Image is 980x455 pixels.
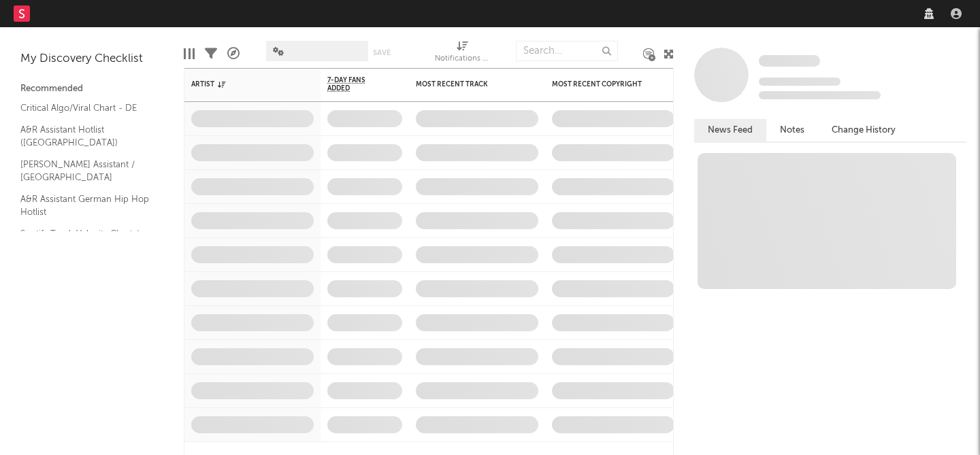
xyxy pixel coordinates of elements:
div: Notifications (Artist) [435,51,489,67]
button: Save [373,49,391,56]
a: Some Artist [759,54,820,68]
div: Edit Columns [184,34,195,73]
span: 7-Day Fans Added [327,76,382,92]
a: A&R Assistant Hotlist ([GEOGRAPHIC_DATA]) [20,122,150,150]
span: Tracking Since: [DATE] [759,78,840,86]
a: A&R Assistant German Hip Hop Hotlist [20,192,150,220]
a: Spotify Track Velocity Chart / DE [20,226,150,254]
span: 0 fans last week [759,91,881,99]
a: [PERSON_NAME] Assistant / [GEOGRAPHIC_DATA] [20,157,150,185]
input: Search... [516,41,618,61]
a: Critical Algo/Viral Chart - DE [20,101,150,116]
div: Notifications (Artist) [435,34,489,73]
div: Most Recent Copyright [552,80,654,88]
div: Filters [205,34,217,73]
div: My Discovery Checklist [20,51,163,67]
div: Recommended [20,81,163,97]
span: Some Artist [759,55,820,67]
button: Notes [766,119,818,141]
div: A&R Pipeline [227,34,240,73]
button: Change History [818,119,909,141]
div: Most Recent Track [416,80,518,88]
button: News Feed [694,119,766,141]
div: Artist [191,80,293,88]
